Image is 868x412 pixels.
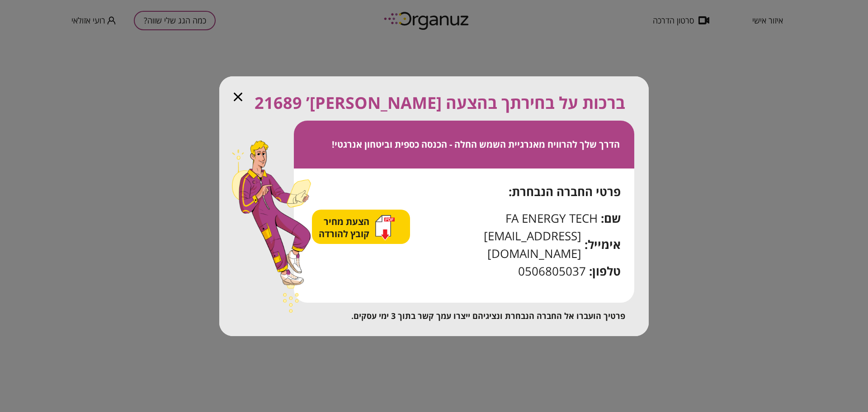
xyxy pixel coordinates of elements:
div: פרטי החברה הנבחרת: [312,183,621,201]
span: שם: [601,210,621,227]
span: ברכות על בחירתך בהצעה [PERSON_NAME]’ 21689 [255,91,625,115]
span: טלפון: [589,262,621,280]
span: פרטיך הועברו אל החברה הנבחרת ונציגיהם ייצרו עמך קשר בתוך 3 ימי עסקים. [351,310,625,321]
button: הצעת מחיר קובץ להורדה [319,215,395,240]
span: הצעת מחיר קובץ להורדה [319,215,372,240]
span: אימייל: [585,236,621,253]
span: 0506805037 [518,262,586,280]
span: הדרך שלך להרוויח מאנרגיית השמש החלה - הכנסה כספית וביטחון אנרגטי! [332,138,620,150]
span: [EMAIL_ADDRESS][DOMAIN_NAME] [410,227,581,262]
span: FA ENERGY TECH [505,210,598,227]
